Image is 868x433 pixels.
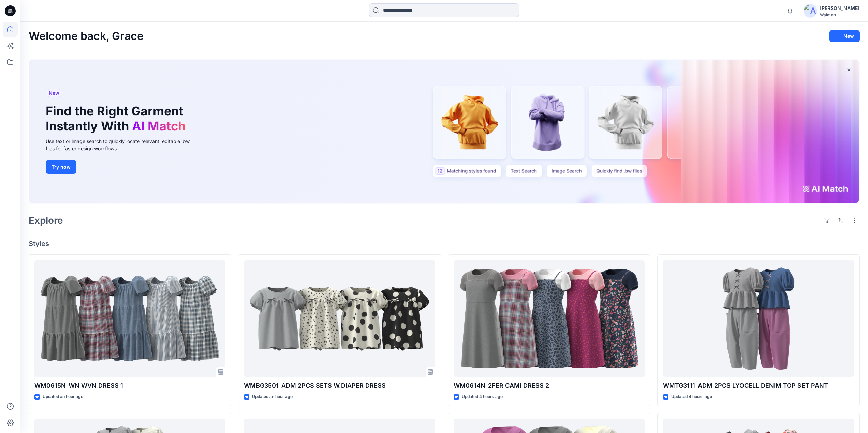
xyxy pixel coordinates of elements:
[132,119,186,134] span: AI Match
[46,160,76,174] button: Try now
[820,12,859,17] div: Walmart
[671,393,712,400] p: Updated 4 hours ago
[49,89,59,97] span: New
[29,30,144,43] h2: Welcome back, Grace
[820,4,859,12] div: [PERSON_NAME]
[663,381,854,390] p: WMTG3111_ADM 2PCS LYOCELL DENIM TOP SET PANT
[663,260,854,377] a: WMTG3111_ADM 2PCS LYOCELL DENIM TOP SET PANT
[43,393,83,400] p: Updated an hour ago
[29,215,63,226] h2: Explore
[244,381,435,390] p: WMBG3501_ADM 2PCS SETS W.DIAPER DRESS
[46,138,199,152] div: Use text or image search to quickly locate relevant, editable .bw files for faster design workflows.
[804,4,817,18] img: avatar
[454,260,645,377] a: WM0614N_2FER CAMI DRESS 2
[34,381,225,390] p: WM0615N_WN WVN DRESS 1
[462,393,503,400] p: Updated 4 hours ago
[829,30,860,42] button: New
[46,104,189,133] h1: Find the Right Garment Instantly With
[244,260,435,377] a: WMBG3501_ADM 2PCS SETS W.DIAPER DRESS
[29,239,860,248] h4: Styles
[454,381,645,390] p: WM0614N_2FER CAMI DRESS 2
[34,260,225,377] a: WM0615N_WN WVN DRESS 1
[252,393,293,400] p: Updated an hour ago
